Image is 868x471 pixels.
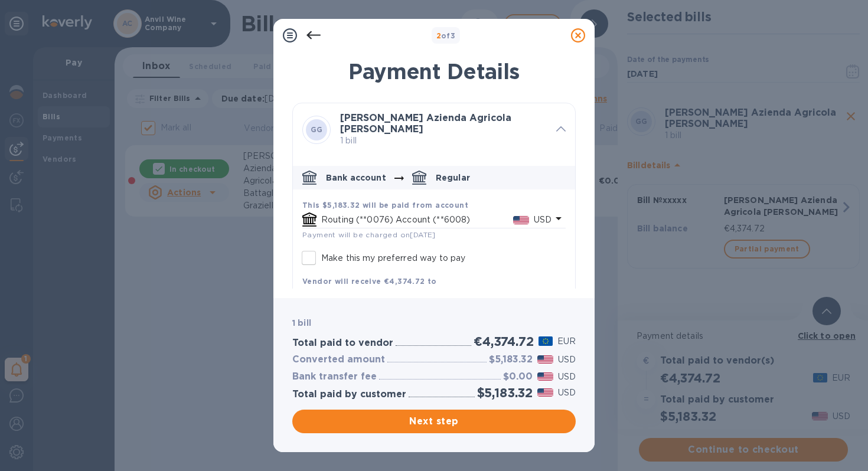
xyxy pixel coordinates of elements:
h1: Payment Details [292,59,576,84]
p: Regular [436,172,470,184]
b: This $5,183.32 will be paid from account [302,201,468,210]
h3: Total paid by customer [292,389,406,400]
p: USD [534,214,552,226]
b: 1 bill [292,318,311,328]
h3: $5,183.32 [489,354,533,365]
b: of 3 [436,31,456,40]
p: 1 bill [340,135,547,147]
div: default-method [293,161,575,387]
p: USD [558,387,576,399]
img: USD [537,388,553,397]
h3: Total paid to vendor [292,338,393,349]
span: 2 [436,31,441,40]
img: USD [513,216,529,224]
b: GG [311,125,323,134]
p: Bank account [326,172,386,184]
div: GG[PERSON_NAME] Azienda Agricola [PERSON_NAME] 1 bill [293,103,575,156]
span: Payment will be charged on [DATE] [302,230,436,239]
h3: Bank transfer fee [292,371,377,382]
h2: $5,183.32 [477,385,533,400]
h3: Converted amount [292,354,385,365]
p: USD [558,354,576,366]
p: USD [558,371,576,383]
h2: €4,374.72 [474,334,533,349]
p: [PERSON_NAME] [321,287,552,300]
b: [PERSON_NAME] Azienda Agricola [PERSON_NAME] [340,112,511,135]
span: Next step [302,414,566,429]
b: Vendor will receive €4,374.72 to [302,277,437,286]
p: EUR [557,335,576,348]
h3: $0.00 [503,371,533,382]
img: USD [537,372,553,381]
img: USD [537,355,553,364]
p: Routing (**0076) Account (**6008) [321,214,513,226]
button: Next step [292,410,576,433]
p: Make this my preferred way to pay [321,252,465,264]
